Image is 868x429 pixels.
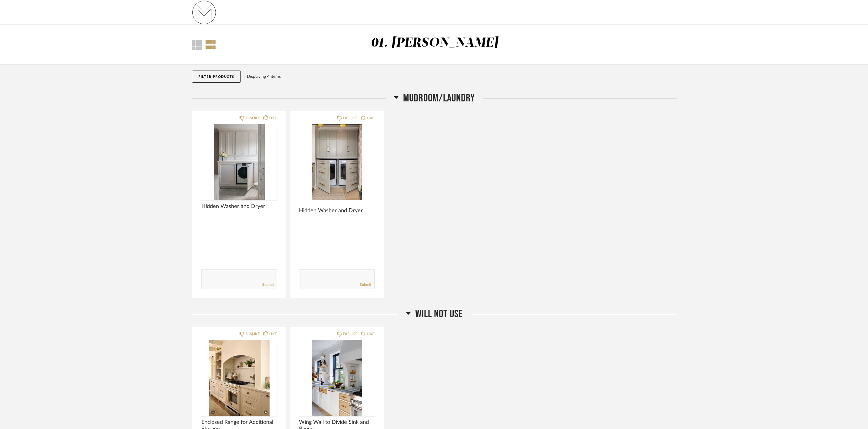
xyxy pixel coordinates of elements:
[269,331,277,337] div: LIKE
[367,115,375,121] div: LIKE
[201,340,277,416] img: undefined
[367,331,375,337] div: LIKE
[299,207,375,214] span: Hidden Washer and Dryer
[246,115,260,121] div: DISLIKE
[201,124,277,200] img: undefined
[370,37,498,49] div: 01. [PERSON_NAME]
[201,203,277,210] span: Hidden Washer and Dryer
[269,115,277,121] div: LIKE
[246,331,260,337] div: DISLIKE
[343,331,357,337] div: DISLIKE
[403,92,475,105] span: Mudroom/Laundry
[360,282,371,287] a: Submit
[247,73,674,80] div: Displaying 4 items
[192,71,241,83] button: Filter Products
[299,124,375,200] img: undefined
[299,340,375,416] img: undefined
[415,308,463,321] span: Will Not Use
[262,282,274,287] a: Submit
[299,124,375,200] div: 0
[343,115,357,121] div: DISLIKE
[192,0,216,25] img: 731fa33b-e84c-4a12-b278-4e852f0fb334.png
